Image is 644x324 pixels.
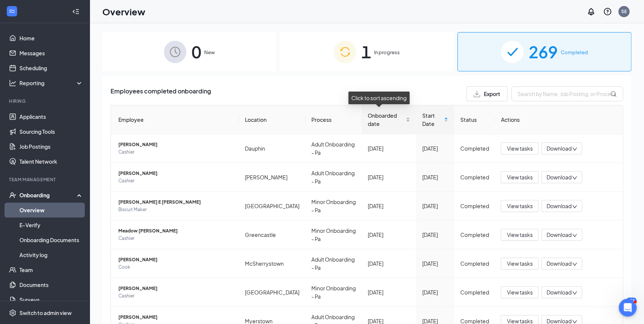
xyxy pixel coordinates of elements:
div: Switch to admin view [19,309,72,317]
a: Talent Network [19,154,83,169]
td: [GEOGRAPHIC_DATA] [239,192,305,220]
span: down [572,146,577,152]
button: View tasks [501,142,538,154]
div: Completed [460,173,489,181]
td: Greencastle [239,220,305,249]
a: Overview [19,203,83,217]
span: down [572,233,577,238]
th: Onboarded date [362,105,416,134]
div: [DATE] [368,288,410,296]
span: [PERSON_NAME] E [PERSON_NAME] [118,198,233,206]
span: down [572,290,577,296]
td: [GEOGRAPHIC_DATA] [239,278,305,307]
span: Onboarded date [368,111,404,128]
button: View tasks [501,229,538,241]
iframe: Intercom live chat [619,299,637,317]
a: Scheduling [19,61,83,75]
td: Adult Onboarding - Pa [305,163,362,192]
div: [DATE] [368,173,410,181]
td: Minor Onboarding - Pa [305,192,362,220]
span: Cashier [118,292,233,300]
svg: Collapse [72,8,80,15]
span: Cashier [118,148,233,156]
span: View tasks [507,259,532,268]
th: Employee [111,105,239,134]
div: [DATE] [422,144,448,152]
a: Home [19,31,83,46]
span: Start Date [422,111,442,128]
h1: Overview [102,5,145,18]
svg: Analysis [9,79,16,87]
div: Team Management [9,176,82,183]
button: View tasks [501,200,538,212]
div: 274 [626,297,637,304]
a: E-Verify [19,217,83,232]
span: Completed [561,49,588,56]
div: Reporting [19,79,84,87]
a: Documents [19,277,83,292]
div: SE [621,8,627,15]
span: Download [546,202,571,210]
div: Click to sort ascending [348,92,410,104]
button: View tasks [501,171,538,183]
div: [DATE] [422,231,448,239]
span: Employees completed onboarding [111,86,211,101]
span: down [572,175,577,180]
button: Export [466,86,507,101]
span: View tasks [507,173,532,181]
td: Minor Onboarding - Pa [305,220,362,249]
span: [PERSON_NAME] [118,141,233,148]
a: Applicants [19,109,83,124]
div: [DATE] [422,173,448,181]
span: Cashier [118,177,233,185]
svg: UserCheck [9,191,16,199]
div: Onboarding [19,191,77,199]
span: [PERSON_NAME] [118,256,233,263]
div: Completed [460,259,489,268]
div: Completed [460,231,489,239]
svg: Settings [9,309,16,317]
svg: WorkstreamLogo [8,7,16,15]
span: Download [546,173,571,181]
div: [DATE] [368,144,410,152]
a: Job Postings [19,139,83,154]
td: [PERSON_NAME] [239,163,305,192]
a: Messages [19,46,83,61]
button: View tasks [501,257,538,269]
th: Actions [495,105,623,134]
div: Completed [460,202,489,210]
div: Completed [460,288,489,296]
div: [DATE] [422,259,448,268]
span: down [572,262,577,267]
span: View tasks [507,144,532,152]
td: McSherrystown [239,249,305,278]
span: Download [546,288,571,296]
span: View tasks [507,288,532,296]
td: Adult Onboarding - Pa [305,249,362,278]
span: [PERSON_NAME] [118,170,233,177]
span: Download [546,260,571,268]
span: In progress [374,49,400,56]
div: [DATE] [422,288,448,296]
svg: QuestionInfo [603,7,612,16]
div: [DATE] [368,202,410,210]
span: 269 [529,39,558,65]
span: 0 [192,39,201,65]
a: Surveys [19,292,83,307]
span: View tasks [507,202,532,210]
div: Completed [460,144,489,152]
span: Meadow [PERSON_NAME] [118,227,233,235]
th: Location [239,105,305,134]
span: Cook [118,263,233,271]
button: View tasks [501,286,538,298]
th: Status [454,105,495,134]
span: [PERSON_NAME] [118,285,233,292]
span: Export [484,91,500,96]
td: Dauphin [239,134,305,163]
div: [DATE] [368,231,410,239]
th: Process [305,105,362,134]
a: Team [19,262,83,277]
div: [DATE] [368,259,410,268]
span: Download [546,145,571,152]
a: Sourcing Tools [19,124,83,139]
